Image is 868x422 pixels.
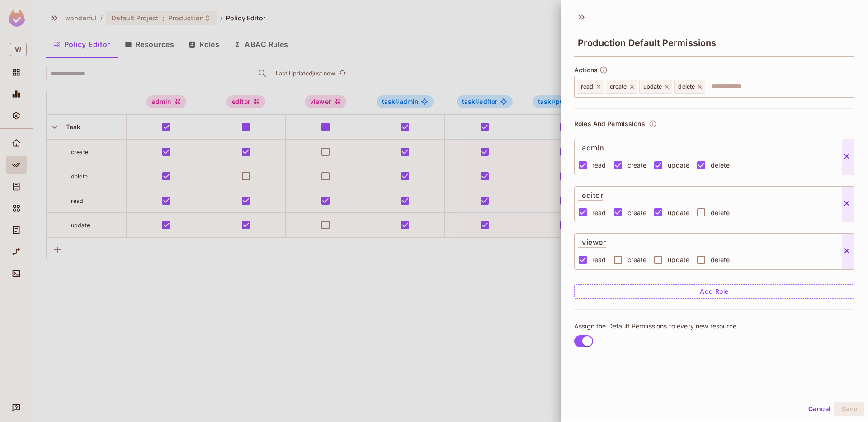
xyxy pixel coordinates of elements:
[574,322,736,330] span: Assign the Default Permissions to every new resource
[627,255,647,264] span: create
[610,83,627,90] span: create
[805,402,834,416] button: Cancel
[643,83,662,90] span: update
[574,284,854,299] button: Add Role
[711,208,730,217] span: delete
[711,161,730,169] span: delete
[592,208,606,217] span: read
[834,402,864,416] button: Save
[627,208,647,217] span: create
[592,255,606,264] span: read
[574,66,598,74] span: Actions
[581,83,594,90] span: read
[578,187,603,201] p: editor
[678,83,695,90] span: delete
[577,80,604,94] div: read
[592,161,606,169] span: read
[668,255,689,264] span: update
[578,234,606,248] p: viewer
[668,208,689,217] span: update
[574,120,645,127] p: Roles And Permissions
[578,139,604,153] p: admin
[674,80,705,94] div: delete
[639,80,673,94] div: update
[578,38,717,48] span: Production Default Permissions
[711,255,730,264] span: delete
[627,161,647,169] span: create
[668,161,689,169] span: update
[606,80,637,94] div: create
